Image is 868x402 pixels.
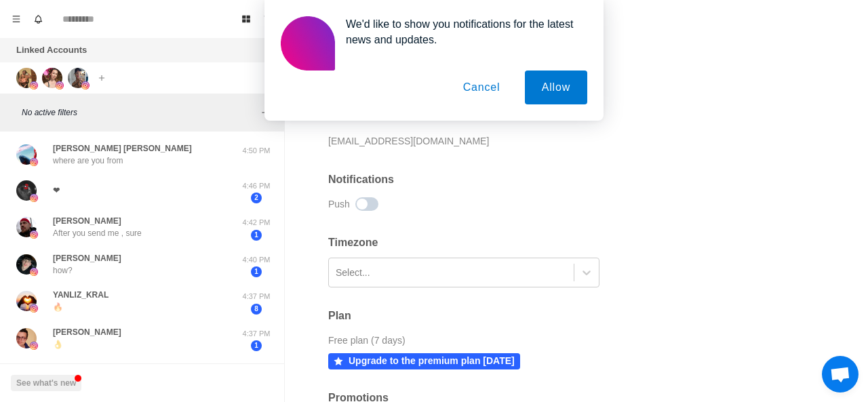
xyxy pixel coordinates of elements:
[16,328,37,348] img: picture
[11,375,81,391] button: See what's new
[239,180,273,192] p: 4:46 PM
[16,254,37,275] img: picture
[53,289,108,301] p: YANLIZ_KRAL
[251,304,262,315] span: 8
[53,142,192,155] p: [PERSON_NAME] [PERSON_NAME]
[53,338,63,350] p: 👌
[251,266,262,277] span: 1
[30,304,38,313] img: picture
[328,236,762,249] h2: Timezone
[239,291,273,302] p: 4:37 PM
[30,342,38,350] img: picture
[328,173,762,186] h2: Notifications
[53,264,73,277] p: how?
[328,309,351,322] h2: Plan
[30,268,38,276] img: picture
[328,131,489,151] div: [EMAIL_ADDRESS][DOMAIN_NAME]
[239,254,273,266] p: 4:40 PM
[53,252,121,264] p: [PERSON_NAME]
[53,215,121,227] p: [PERSON_NAME]
[251,340,262,351] span: 1
[525,71,587,104] button: Allow
[349,355,515,367] p: Upgrade to the premium plan [DATE]
[16,180,37,201] img: picture
[239,328,273,340] p: 4:37 PM
[251,230,262,241] span: 1
[53,155,123,167] p: where are you from
[53,227,142,239] p: After you send me , sure
[53,326,121,338] p: [PERSON_NAME]
[16,291,37,311] img: picture
[328,353,520,369] button: Upgrade to the premium plan [DATE]
[281,16,335,71] img: notification icon
[335,16,587,47] div: We'd like to show you notifications for the latest news and updates.
[53,301,63,313] p: 🔥
[446,71,517,104] button: Cancel
[16,217,37,237] img: picture
[30,194,38,202] img: picture
[251,193,262,203] span: 2
[239,217,273,228] p: 4:42 PM
[30,230,38,239] img: picture
[53,184,60,197] p: ❤
[328,330,406,350] div: Free plan (7 days)
[239,145,273,157] p: 4:50 PM
[16,144,37,165] img: picture
[30,158,38,166] img: picture
[822,356,859,393] div: Open chat
[328,194,350,214] div: Push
